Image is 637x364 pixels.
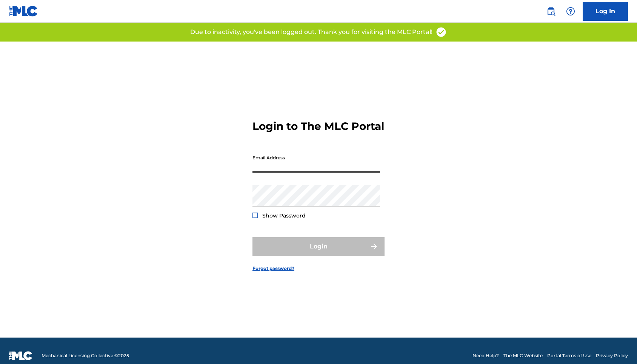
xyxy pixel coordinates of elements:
[546,7,555,16] img: search
[599,328,637,364] iframe: Chat Widget
[503,352,543,359] a: The MLC Website
[435,26,447,38] img: access
[596,352,628,359] a: Privacy Policy
[543,4,559,19] a: Public Search
[472,352,499,359] a: Need Help?
[566,7,575,16] img: help
[262,212,306,219] span: Show Password
[547,352,591,359] a: Portal Terms of Use
[563,4,578,19] div: Help
[42,352,129,359] span: Mechanical Licensing Collective © 2025
[252,120,384,133] h3: Login to The MLC Portal
[9,351,32,360] img: logo
[252,265,294,272] a: Forgot password?
[190,28,432,37] p: Due to inactivity, you've been logged out. Thank you for visiting the MLC Portal!
[9,6,38,17] img: MLC Logo
[583,2,628,21] a: Log In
